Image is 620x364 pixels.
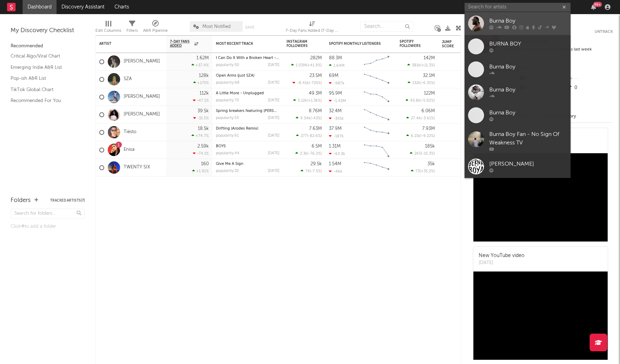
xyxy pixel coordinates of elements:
[361,88,392,106] svg: Chart title
[361,124,392,141] svg: Chart title
[124,112,160,118] a: [PERSON_NAME]
[124,129,136,135] a: Tiësto
[407,63,435,67] div: ( )
[489,109,567,117] div: Burna Boy
[489,130,567,147] div: Burna Boy Fan - No Sign Of Weakness TV
[50,199,85,202] button: Tracked Artists(7)
[216,109,294,113] a: Spring breakers featuring [PERSON_NAME]
[329,109,342,113] div: 32.4M
[143,26,168,35] div: A&R Pipeline
[268,63,279,67] div: [DATE]
[124,165,150,171] a: TWENTY SIX
[216,74,254,78] a: Open Arms (just SZA)
[421,134,434,138] span: -9.22 %
[216,91,264,95] a: A Little More - Unplugged
[406,98,435,103] div: ( )
[216,134,239,138] div: popularity: 61
[489,86,567,94] div: Burna Boy
[412,64,420,67] span: 381k
[329,151,345,156] div: -63.3k
[414,152,421,156] span: 265
[301,169,322,173] div: ( )
[489,40,567,48] div: BURNA BOY
[412,81,420,85] span: 132k
[411,134,420,138] span: 6.21k
[245,25,254,29] button: Save
[421,99,434,103] span: -5.92 %
[309,73,322,78] div: 23.5M
[312,117,321,120] span: -43 %
[489,17,567,25] div: Burna Boy
[308,134,321,138] span: -82.6 %
[201,162,209,166] div: 160
[595,28,613,35] button: Untrack
[170,40,193,48] span: 7-Day Fans Added
[421,64,434,67] span: +11.3 %
[197,144,209,149] div: 2.59k
[11,97,78,105] a: Recommended For You
[329,126,342,131] div: 37.9M
[216,74,279,78] div: Open Arms (just SZA)
[124,76,132,82] a: SZA
[361,71,392,88] svg: Chart title
[329,134,344,138] div: -187k
[11,42,85,50] div: Recommended
[422,117,434,120] span: -3.61 %
[424,56,435,60] div: 142M
[202,24,231,29] span: Most Notified
[361,141,392,159] svg: Chart title
[193,98,209,103] div: -47.1 %
[465,58,571,81] a: Burna Boy
[442,40,460,48] div: Jump Score
[411,117,421,120] span: 27.4k
[193,80,209,85] div: +175 %
[296,116,322,120] div: ( )
[191,133,209,138] div: +74.7 %
[216,109,279,113] div: Spring breakers featuring kesha
[200,91,209,96] div: 112k
[268,116,279,120] div: [DATE]
[297,81,309,85] span: -8.41k
[11,196,31,205] div: Folders
[422,126,435,131] div: 7.93M
[310,81,321,85] span: -725 %
[465,35,571,58] a: BURNA BOY
[11,52,78,60] a: Critical Algo/Viral Chart
[465,12,571,35] a: Burna Boy
[591,4,596,10] button: 99+
[296,133,322,138] div: ( )
[329,91,342,96] div: 95.9M
[300,117,311,120] span: 9.34k
[311,169,321,173] span: -7.5 %
[216,162,279,166] div: Give Me A Sign
[421,81,434,85] span: -6.35 %
[410,99,420,103] span: 93.8k
[310,56,322,60] div: 282M
[268,151,279,155] div: [DATE]
[309,126,322,131] div: 7.63M
[268,81,279,85] div: [DATE]
[329,162,341,166] div: 1.54M
[329,116,344,121] div: -341k
[216,56,320,60] a: I Can Do It With a Broken Heart - [PERSON_NAME] Remix
[427,162,435,166] div: 35k
[216,99,239,102] div: popularity: 70
[415,169,420,173] span: 73
[465,127,571,155] a: Burna Boy Fan - No Sign Of Weakness TV
[11,74,78,82] a: Pop-ish A&R List
[196,56,209,60] div: 1.62M
[309,91,322,96] div: 49.3M
[442,128,470,137] div: 33.4
[425,144,435,149] div: 185k
[312,144,322,149] div: 6.5M
[566,74,613,83] div: --
[421,169,434,173] span: +35.2 %
[442,93,470,101] div: 35.5
[465,3,571,12] input: Search for artists
[285,26,338,35] div: 7-Day Fans Added (7-Day Fans Added)
[11,86,78,94] a: TikTok Global Chart
[216,91,279,95] div: A Little More - Unplugged
[329,81,344,85] div: -987k
[296,64,306,67] span: 1.03M
[329,42,382,46] div: Spotify Monthly Listeners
